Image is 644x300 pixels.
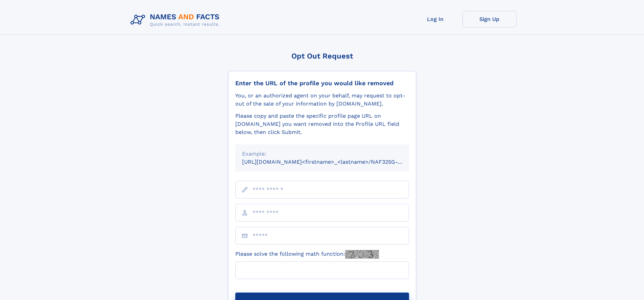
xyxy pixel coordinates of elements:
[235,79,409,87] div: Enter the URL of the profile you would like removed
[228,52,416,60] div: Opt Out Request
[408,11,462,27] a: Log In
[462,11,517,27] a: Sign Up
[242,150,402,158] div: Example:
[242,159,422,165] small: [URL][DOMAIN_NAME]<firstname>_<lastname>/NAF325G-xxxxxxxx
[235,112,409,136] div: Please copy and paste the specific profile page URL on [DOMAIN_NAME] you want removed into the Pr...
[235,250,379,259] label: Please solve the following math function:
[235,92,409,108] div: You, or an authorized agent on your behalf, may request to opt-out of the sale of your informatio...
[128,11,225,29] img: Logo Names and Facts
